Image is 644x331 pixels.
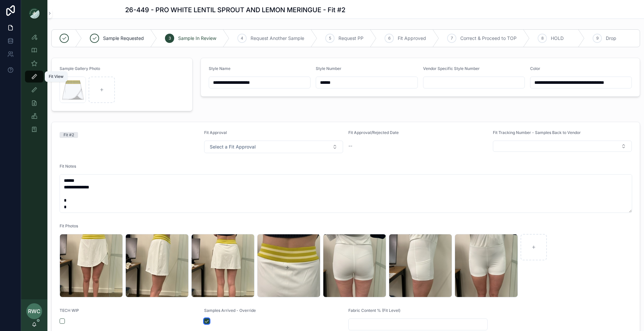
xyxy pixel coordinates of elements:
[60,164,76,169] span: Fit Notes
[209,66,230,71] span: Style Name
[329,36,331,41] span: 5
[64,132,74,138] div: Fit #2
[348,130,399,135] span: Fit Approval/Rejected Date
[103,35,144,42] span: Sample Requested
[348,308,400,313] span: Fabric Content % (Fit Level)
[388,36,390,41] span: 6
[596,36,599,41] span: 9
[204,130,227,135] span: Fit Approval
[210,144,256,150] span: Select a Fit Approval
[348,143,352,149] span: --
[398,35,426,42] span: Fit Approved
[493,130,581,135] span: Fit Tracking Number - Samples Back to Vendor
[251,35,304,42] span: Request Another Sample
[49,74,64,79] div: Fit View
[60,308,79,313] span: TECH WIP
[451,36,453,41] span: 7
[28,307,40,315] span: RWC
[169,36,171,41] span: 3
[606,35,616,42] span: Drop
[530,66,540,71] span: Color
[178,35,216,42] span: Sample In Review
[29,8,40,18] img: App logo
[551,35,564,42] span: HOLD
[204,308,256,313] span: Samples Arrived - Override
[338,35,363,42] span: Request PP
[541,36,544,41] span: 8
[460,35,517,42] span: Correct & Proceed to TOP
[204,141,343,153] button: Select Button
[493,141,632,152] button: Select Button
[316,66,341,71] span: Style Number
[60,223,78,228] span: Fit Photos
[60,66,100,71] span: Sample Gallery Photo
[21,26,47,299] div: scrollable content
[241,36,243,41] span: 4
[125,5,345,15] h1: 26-449 - PRO WHITE LENTIL SPROUT AND LEMON MERINGUE - Fit #2
[423,66,480,71] span: Vendor Specific Style Number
